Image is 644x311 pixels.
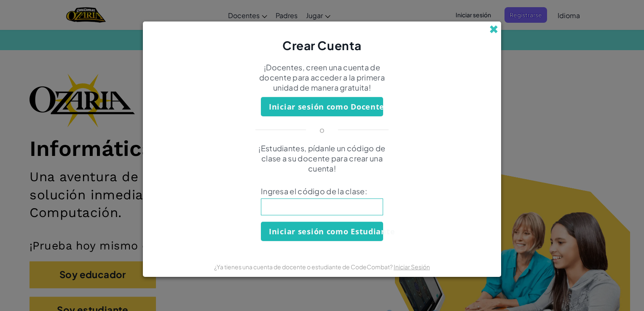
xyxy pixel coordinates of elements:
button: Iniciar sesión como Docente [261,97,383,116]
p: ¡Estudiantes, pídanle un código de clase a su docente para crear una cuenta! [248,143,396,174]
span: Crear Cuenta [282,38,362,53]
button: Iniciar sesión como Estudiante [261,222,383,241]
span: ¿Ya tienes una cuenta de docente o estudiante de CodeCombat? [214,263,394,271]
span: Ingresa el código de la clase: [261,186,383,196]
a: Iniciar Sesión [394,263,430,271]
p: o [319,125,325,135]
p: ¡Docentes, creen una cuenta de docente para acceder a la primera unidad de manera gratuita! [248,62,396,93]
